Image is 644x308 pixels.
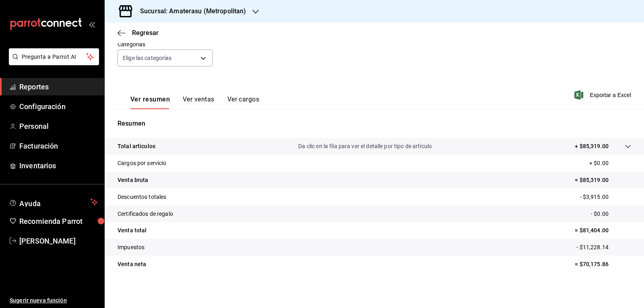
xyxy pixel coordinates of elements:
p: Impuestos [118,243,144,252]
span: Facturación [19,141,98,151]
span: Ayuda [19,197,87,207]
span: Sugerir nueva función [10,296,98,305]
p: Resumen [118,119,631,128]
p: Cargos por servicio [118,159,167,167]
p: + $85,319.00 [575,142,609,151]
span: Personal [19,121,98,132]
button: Regresar [118,29,159,37]
div: navigation tabs [130,95,259,109]
button: Exportar a Excel [576,90,631,100]
span: Reportes [19,81,98,92]
a: Pregunta a Parrot AI [6,58,99,67]
p: Venta bruta [118,176,148,184]
p: = $85,319.00 [575,176,631,184]
span: Pregunta a Parrot AI [22,53,87,61]
p: Venta neta [118,260,146,269]
span: Elige las categorías [123,54,172,62]
span: [PERSON_NAME] [19,236,98,246]
span: Configuración [19,101,98,112]
p: = $81,404.00 [575,226,631,235]
p: + $0.00 [589,159,631,167]
h3: Sucursal: Amaterasu (Metropolitan) [134,6,246,16]
p: - $0.00 [591,210,631,218]
span: Regresar [132,29,159,37]
p: = $70,175.86 [575,260,631,269]
p: Venta total [118,226,147,235]
p: Da clic en la fila para ver el detalle por tipo de artículo [298,142,432,151]
p: Certificados de regalo [118,210,173,218]
button: Ver ventas [183,95,215,109]
button: Ver resumen [130,95,170,109]
button: Ver cargos [227,95,260,109]
button: Pregunta a Parrot AI [9,48,99,65]
p: - $3,915.00 [580,193,631,201]
p: Descuentos totales [118,193,166,201]
label: Categorías [118,41,213,47]
span: Recomienda Parrot [19,216,98,227]
button: open_drawer_menu [89,21,95,27]
p: Total artículos [118,142,155,151]
p: - $11,228.14 [576,243,631,252]
span: Inventarios [19,160,98,171]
